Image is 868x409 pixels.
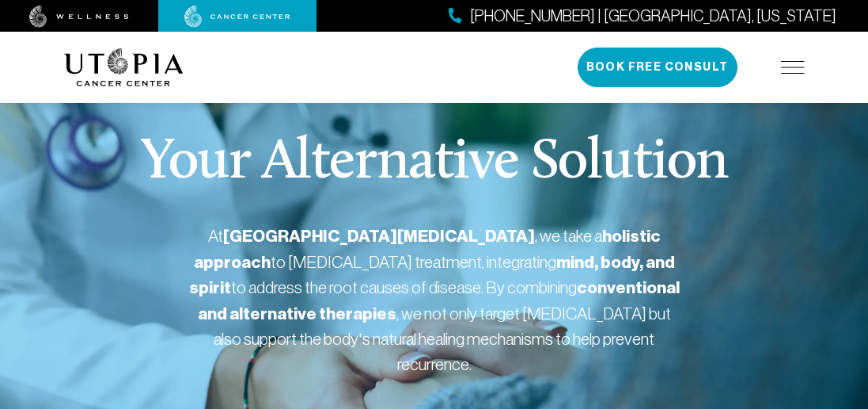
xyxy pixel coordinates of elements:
[223,226,535,247] strong: [GEOGRAPHIC_DATA][MEDICAL_DATA]
[194,226,661,273] strong: holistic approach
[449,5,836,28] a: [PHONE_NUMBER] | [GEOGRAPHIC_DATA], [US_STATE]
[781,61,805,74] img: icon-hamburger
[29,6,129,28] img: wellness
[189,224,680,377] p: At , we take a to [MEDICAL_DATA] treatment, integrating to address the root causes of disease. By...
[578,48,737,87] button: Book Free Consult
[198,277,680,324] strong: conventional and alternative therapies
[140,135,728,192] p: Your Alternative Solution
[470,5,836,28] span: [PHONE_NUMBER] | [GEOGRAPHIC_DATA], [US_STATE]
[184,6,290,28] img: cancer center
[64,48,184,86] img: logo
